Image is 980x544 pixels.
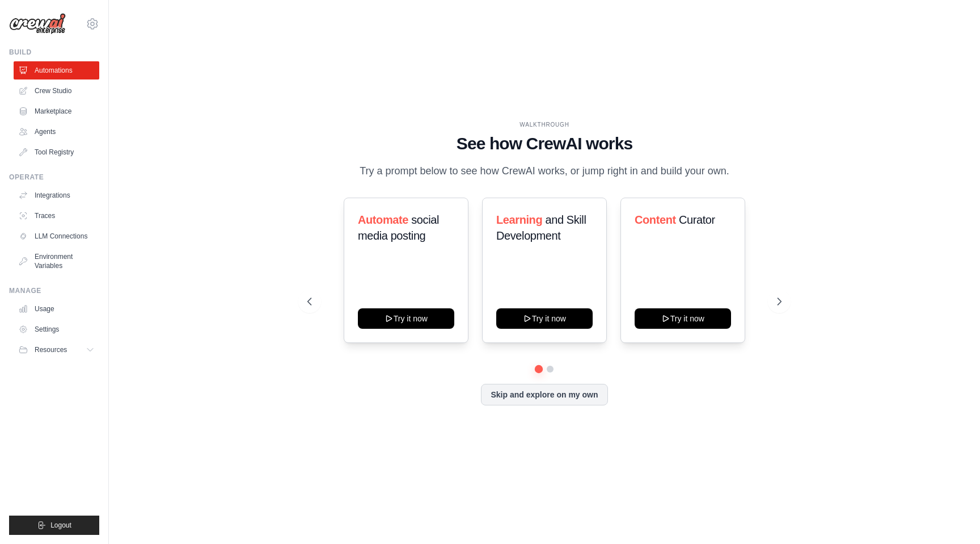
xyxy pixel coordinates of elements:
[496,308,593,329] button: Try it now
[14,248,99,275] a: Environment Variables
[14,143,99,161] a: Tool Registry
[9,516,99,535] button: Logout
[635,214,676,226] span: Content
[14,82,99,100] a: Crew Studio
[14,207,99,225] a: Traces
[358,308,454,329] button: Try it now
[358,214,408,226] span: Automate
[9,13,66,35] img: Logo
[307,133,781,154] h1: See how CrewAI works
[14,61,99,79] a: Automations
[9,173,99,182] div: Operate
[14,300,99,318] a: Usage
[50,521,71,530] span: Logout
[35,345,67,354] span: Resources
[14,341,99,359] button: Resources
[14,102,99,120] a: Marketplace
[354,163,735,179] p: Try a prompt below to see how CrewAI works, or jump right in and build your own.
[14,186,99,204] a: Integrations
[9,48,99,57] div: Build
[679,214,715,226] span: Curator
[14,123,99,141] a: Agents
[14,227,99,245] a: LLM Connections
[496,214,542,226] span: Learning
[9,286,99,295] div: Manage
[481,384,607,405] button: Skip and explore on my own
[307,120,781,129] div: WALKTHROUGH
[14,320,99,338] a: Settings
[635,308,731,329] button: Try it now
